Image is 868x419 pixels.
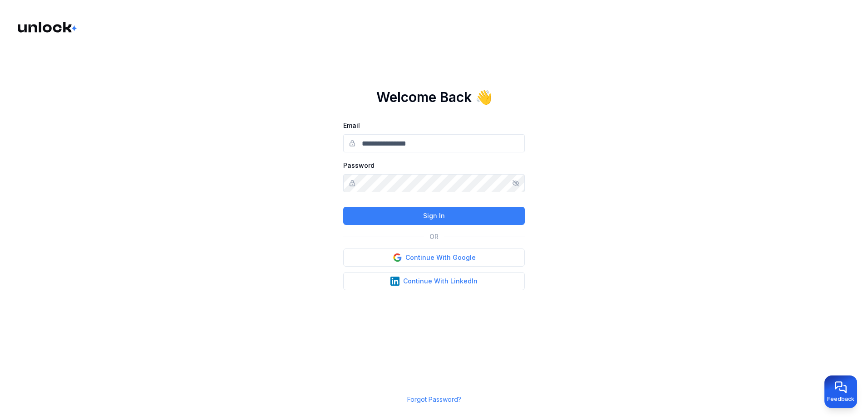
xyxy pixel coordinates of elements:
label: Email [343,122,360,129]
label: Password [343,161,375,169]
button: Continue With Google [343,248,525,267]
h1: Welcome Back 👋 [376,89,492,105]
button: Show/hide password [512,180,519,187]
button: Provide feedback [824,375,857,408]
img: Logo [18,22,78,33]
button: Sign In [343,207,525,225]
p: OR [429,232,439,241]
button: Continue With LinkedIn [343,272,525,290]
span: Feedback [827,395,854,403]
a: Forgot Password? [407,395,461,403]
